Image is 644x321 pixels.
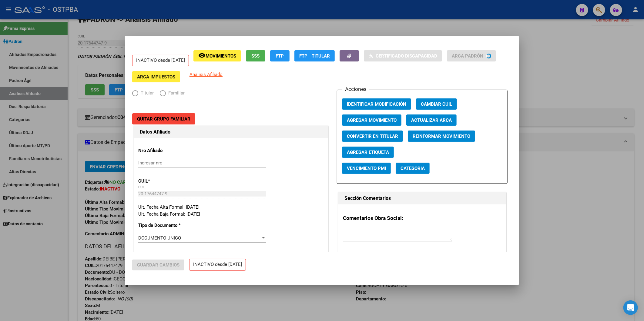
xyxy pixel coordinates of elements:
[138,204,324,211] div: Ult. Fecha Alta Formal: [DATE]
[276,53,284,59] span: FTP
[347,117,397,123] span: Agregar Movimiento
[421,101,452,107] span: Cambiar CUIL
[406,114,457,126] button: Actualizar ARCA
[342,98,411,110] button: Identificar Modificación
[344,195,500,202] h1: Sección Comentarios
[270,50,290,61] button: FTP
[413,134,470,139] span: Reinformar Movimiento
[364,50,442,61] button: Certificado Discapacidad
[376,53,437,59] span: Certificado Discapacidad
[198,52,206,59] mat-icon: remove_red_eye
[623,300,638,315] div: Open Intercom Messenger
[347,134,398,139] span: Convertir en Titular
[166,90,185,97] span: Familiar
[137,74,175,80] span: ARCA Impuestos
[132,113,195,124] button: Quitar Grupo Familiar
[132,55,189,67] p: INACTIVO desde [DATE]
[342,85,369,93] h3: Acciones
[246,50,265,61] button: SSS
[342,131,403,142] button: Convertir en Titular
[137,116,190,122] span: Quitar Grupo Familiar
[408,131,475,142] button: Reinformar Movimiento
[138,235,181,241] span: DOCUMENTO UNICO
[138,90,154,97] span: Titular
[138,178,194,185] p: CUIL
[452,53,483,59] span: ARCA Padrón
[416,98,457,110] button: Cambiar CUIL
[396,163,430,174] button: Categoria
[411,117,452,123] span: Actualizar ARCA
[137,262,179,268] span: Guardar Cambios
[347,166,386,171] span: Vencimiento PMI
[140,128,322,136] h1: Datos Afiliado
[342,147,394,158] button: Agregar Etiqueta
[193,50,241,61] button: Movimientos
[343,214,501,222] h3: Comentarios Obra Social:
[347,101,406,107] span: Identificar Modificación
[299,53,330,59] span: FTP - Titular
[138,211,324,218] div: Ult. Fecha Baja Formal: [DATE]
[189,259,246,271] p: INACTIVO desde [DATE]
[132,260,184,270] button: Guardar Cambios
[206,53,236,59] span: Movimientos
[347,150,389,155] span: Agregar Etiqueta
[342,114,401,126] button: Agregar Movimiento
[342,163,391,174] button: Vencimiento PMI
[138,222,194,229] p: Tipo de Documento *
[132,92,191,97] mat-radio-group: Elija una opción
[132,71,180,82] button: ARCA Impuestos
[294,50,335,61] button: FTP - Titular
[190,72,223,77] span: Análisis Afiliado
[138,147,194,154] p: Nro Afiliado
[401,166,425,171] span: Categoria
[252,53,260,59] span: SSS
[447,50,496,61] button: ARCA Padrón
